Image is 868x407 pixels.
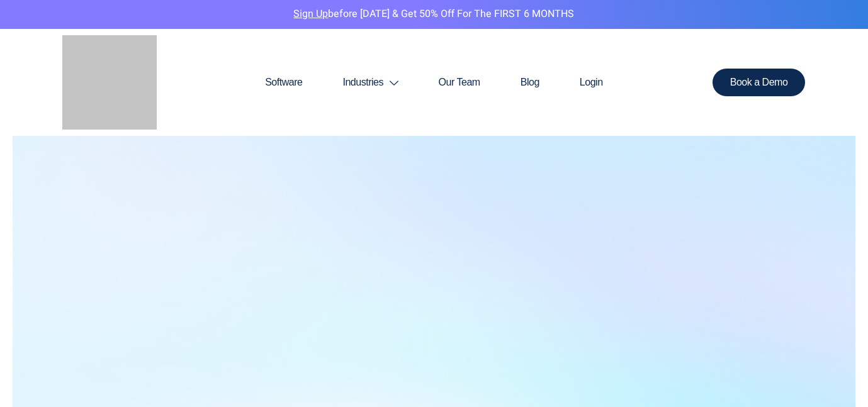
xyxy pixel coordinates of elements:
a: Book a Demo [713,69,806,96]
a: Sign Up [293,6,328,21]
a: Industries [322,52,418,113]
span: Book a Demo [730,77,788,87]
p: before [DATE] & Get 50% Off for the FIRST 6 MONTHS [9,6,859,23]
a: Login [560,52,623,113]
a: Blog [500,52,560,113]
a: Our Team [419,52,500,113]
a: Software [245,52,322,113]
